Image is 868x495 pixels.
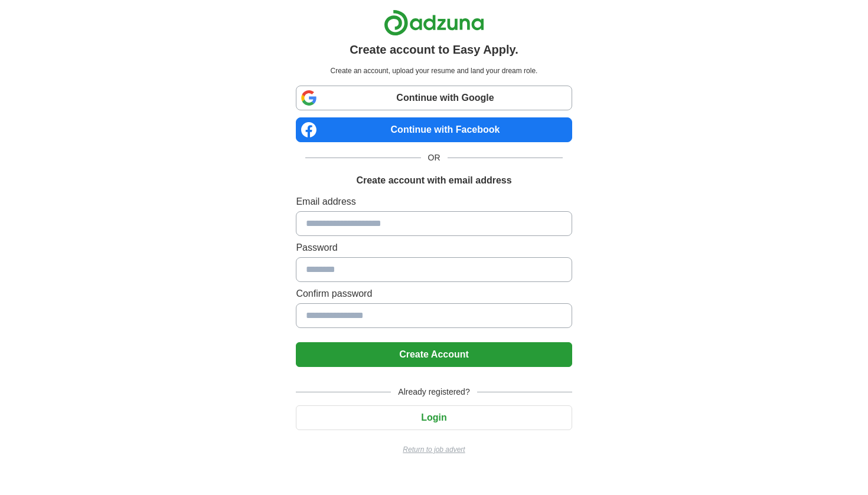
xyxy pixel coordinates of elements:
button: Create Account [296,342,572,367]
a: Continue with Facebook [296,117,572,142]
label: Email address [296,195,572,209]
a: Return to job advert [296,444,572,455]
span: Already registered? [391,386,477,398]
button: Login [296,405,572,430]
h1: Create account with email address [356,173,511,188]
a: Continue with Google [296,86,572,110]
h1: Create account to Easy Apply. [350,41,518,58]
span: OR [421,152,448,164]
img: Adzuna logo [384,9,484,36]
p: Create an account, upload your resume and land your dream role. [298,65,569,76]
label: Confirm password [296,287,572,301]
a: Login [296,412,572,422]
label: Password [296,241,572,255]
